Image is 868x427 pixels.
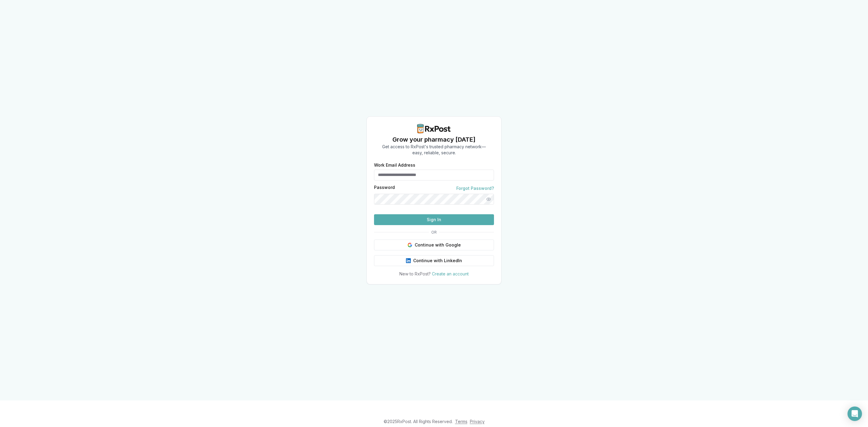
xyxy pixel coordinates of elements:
[415,124,453,133] img: RxPost Logo
[455,419,467,424] a: Terms
[374,163,494,167] label: Work Email Address
[374,185,395,191] label: Password
[429,230,439,235] span: OR
[432,271,469,276] a: Create an account
[382,144,486,156] p: Get access to RxPost's trusted pharmacy network— easy, reliable, secure.
[399,271,431,276] span: New to RxPost?
[483,194,494,205] button: Show password
[456,185,494,191] a: Forgot Password?
[406,258,411,263] img: LinkedIn
[407,243,412,247] img: Google
[374,214,494,225] button: Sign In
[374,240,494,250] button: Continue with Google
[382,135,486,144] h1: Grow your pharmacy [DATE]
[470,419,485,424] a: Privacy
[374,255,494,266] button: Continue with LinkedIn
[848,407,862,421] div: Open Intercom Messenger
